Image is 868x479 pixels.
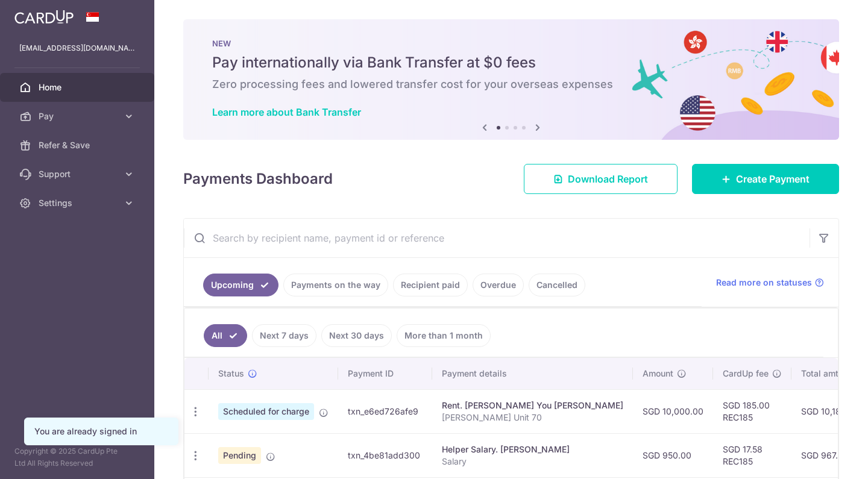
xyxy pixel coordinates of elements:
[283,274,388,296] a: Payments on the way
[212,77,810,92] h6: Zero processing fees and lowered transfer cost for your overseas expenses
[524,164,678,194] a: Download Report
[14,10,74,24] img: CardUp
[442,456,623,468] p: Salary
[442,412,623,424] p: [PERSON_NAME] Unit 70
[338,389,432,433] td: txn_e6ed726afe9
[338,433,432,477] td: txn_4be81add300
[212,39,810,48] p: NEW
[203,274,278,296] a: Upcoming
[473,274,524,296] a: Overdue
[529,274,585,296] a: Cancelled
[218,403,314,420] span: Scheduled for charge
[183,168,333,190] h4: Payments Dashboard
[218,447,261,464] span: Pending
[736,172,810,186] span: Create Payment
[713,433,791,477] td: SGD 17.58 REC185
[393,274,468,296] a: Recipient paid
[39,139,118,151] span: Refer & Save
[442,399,623,412] div: Rent. [PERSON_NAME] You [PERSON_NAME]
[252,324,316,347] a: Next 7 days
[716,277,812,289] span: Read more on statuses
[633,433,713,477] td: SGD 950.00
[442,443,623,456] div: Helper Salary. [PERSON_NAME]
[723,368,769,380] span: CardUp fee
[321,324,392,347] a: Next 30 days
[692,164,839,194] a: Create Payment
[39,168,118,180] span: Support
[397,324,491,347] a: More than 1 month
[184,219,810,257] input: Search by recipient name, payment id or reference
[801,368,841,380] span: Total amt.
[716,277,824,289] a: Read more on statuses
[338,358,432,389] th: Payment ID
[34,425,168,437] div: You are already signed in
[212,106,361,118] a: Learn more about Bank Transfer
[568,172,648,186] span: Download Report
[39,197,118,209] span: Settings
[633,389,713,433] td: SGD 10,000.00
[204,324,247,347] a: All
[218,368,244,380] span: Status
[39,110,118,122] span: Pay
[39,81,118,93] span: Home
[19,42,135,54] p: [EMAIL_ADDRESS][DOMAIN_NAME]
[713,389,791,433] td: SGD 185.00 REC185
[212,53,810,72] h5: Pay internationally via Bank Transfer at $0 fees
[183,19,839,140] img: Bank transfer banner
[643,368,673,380] span: Amount
[432,358,633,389] th: Payment details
